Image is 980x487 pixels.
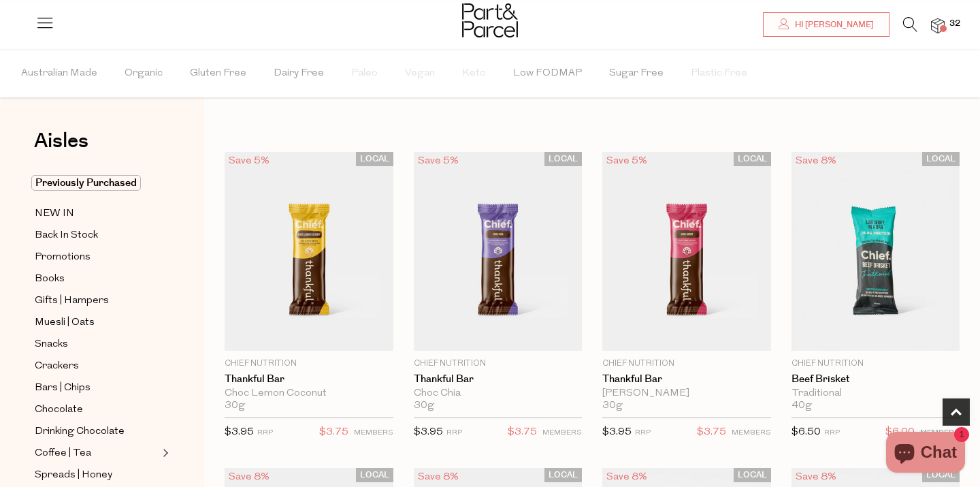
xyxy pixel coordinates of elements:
[414,400,434,412] span: 30g
[257,429,273,437] small: RRP
[931,18,945,33] a: 32
[513,50,582,97] span: Low FODMAP
[697,424,726,441] span: $3.75
[225,373,393,386] a: Thankful Bar
[354,429,393,437] small: MEMBERS
[35,292,159,309] a: Gifts | Hampers
[414,358,583,370] p: Chief Nutrition
[21,50,97,97] span: Australian Made
[602,388,771,400] div: [PERSON_NAME]
[791,427,821,437] span: $6.50
[125,50,163,97] span: Organic
[35,270,159,287] a: Books
[414,468,463,486] div: Save 8%
[35,249,159,266] a: Promotions
[35,227,159,244] a: Back In Stock
[35,358,79,375] span: Crackers
[602,400,623,412] span: 30g
[35,445,159,462] a: Coffee | Tea
[824,429,840,437] small: RRP
[791,358,960,370] p: Chief Nutrition
[791,373,960,386] a: Beef Brisket
[922,152,960,166] span: LOCAL
[602,152,771,351] img: Thankful Bar
[405,50,435,97] span: Vegan
[791,468,840,486] div: Save 8%
[882,432,969,476] inbox-online-store-chat: Shopify online store chat
[414,388,583,400] div: Choc Chia
[446,429,462,437] small: RRP
[274,50,324,97] span: Dairy Free
[602,358,771,370] p: Chief Nutrition
[35,206,74,222] span: NEW IN
[35,249,91,266] span: Promotions
[35,314,159,331] a: Muesli | Oats
[602,152,651,170] div: Save 5%
[414,152,463,170] div: Save 5%
[763,12,889,37] a: Hi [PERSON_NAME]
[602,468,651,486] div: Save 8%
[34,131,88,165] a: Aisles
[544,468,582,482] span: LOCAL
[356,468,393,482] span: LOCAL
[885,424,915,441] span: $6.00
[225,152,274,170] div: Save 5%
[791,152,960,351] img: Beef Brisket
[414,152,583,351] img: Thankful Bar
[734,468,771,482] span: LOCAL
[602,427,632,437] span: $3.95
[35,271,65,287] span: Books
[35,175,159,191] a: Previously Purchased
[225,388,393,400] div: Choc Lemon Coconut
[35,401,159,418] a: Chocolate
[791,388,960,400] div: Traditional
[609,50,664,97] span: Sugar Free
[791,152,840,170] div: Save 8%
[225,152,393,351] img: Thankful Bar
[225,400,245,412] span: 30g
[946,18,964,30] span: 32
[35,467,159,484] a: Spreads | Honey
[635,429,651,437] small: RRP
[35,358,159,375] a: Crackers
[791,19,874,31] span: Hi [PERSON_NAME]
[35,379,159,396] a: Bars | Chips
[35,227,98,244] span: Back In Stock
[35,402,83,418] span: Chocolate
[602,373,771,386] a: Thankful Bar
[35,423,159,440] a: Drinking Chocolate
[319,424,348,441] span: $3.75
[225,468,274,486] div: Save 8%
[159,445,169,461] button: Expand/Collapse Coffee | Tea
[356,152,393,166] span: LOCAL
[34,126,88,156] span: Aisles
[35,336,159,353] a: Snacks
[732,429,771,437] small: MEMBERS
[462,50,486,97] span: Keto
[542,429,582,437] small: MEMBERS
[35,424,125,440] span: Drinking Chocolate
[791,400,812,412] span: 40g
[414,373,583,386] a: Thankful Bar
[35,467,112,484] span: Spreads | Honey
[225,358,393,370] p: Chief Nutrition
[35,380,91,396] span: Bars | Chips
[462,3,518,37] img: Part&Parcel
[35,293,109,309] span: Gifts | Hampers
[544,152,582,166] span: LOCAL
[190,50,246,97] span: Gluten Free
[351,50,378,97] span: Paleo
[35,445,91,462] span: Coffee | Tea
[31,175,141,191] span: Previously Purchased
[508,424,537,441] span: $3.75
[35,315,95,331] span: Muesli | Oats
[691,50,747,97] span: Plastic Free
[35,205,159,222] a: NEW IN
[225,427,254,437] span: $3.95
[734,152,771,166] span: LOCAL
[35,336,68,353] span: Snacks
[920,429,960,437] small: MEMBERS
[414,427,443,437] span: $3.95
